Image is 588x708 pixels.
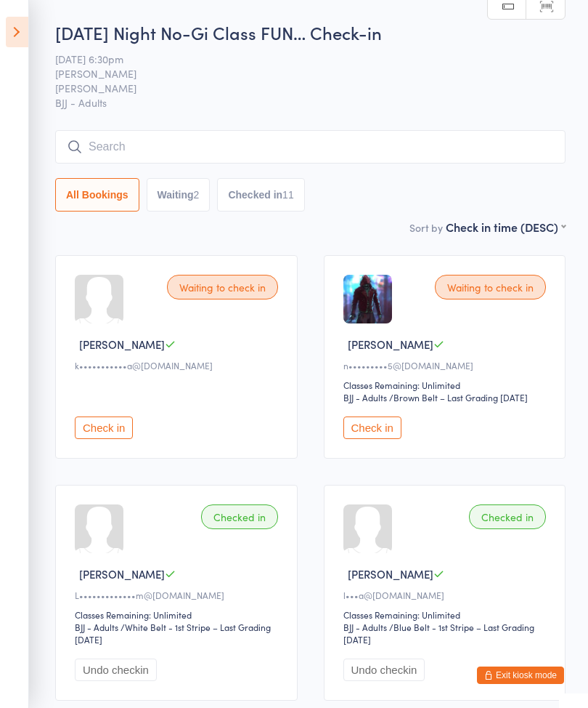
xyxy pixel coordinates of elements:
[477,667,564,684] button: Exit kiosk mode
[75,589,282,601] div: L•••••••••••••m@[DOMAIN_NAME]
[343,659,425,681] button: Undo checkin
[55,81,543,95] span: [PERSON_NAME]
[147,178,211,212] button: Waiting2
[435,275,546,299] div: Waiting to check in
[343,391,387,403] div: BJJ - Adults
[343,589,551,601] div: l•••a@[DOMAIN_NAME]
[167,275,278,299] div: Waiting to check in
[194,189,200,201] div: 2
[409,220,443,235] label: Sort by
[79,337,165,352] span: [PERSON_NAME]
[55,130,565,164] input: Search
[55,178,139,212] button: All Bookings
[343,621,534,645] span: / Blue Belt - 1st Stripe – Last Grading [DATE]
[348,337,433,352] span: [PERSON_NAME]
[55,20,565,44] h2: [DATE] Night No-Gi Class FUN… Check-in
[348,566,433,582] span: [PERSON_NAME]
[282,189,294,201] div: 11
[55,66,543,81] span: [PERSON_NAME]
[343,608,551,621] div: Classes Remaining: Unlimited
[75,417,133,439] button: Check in
[343,417,401,439] button: Check in
[55,95,565,110] span: BJJ - Adults
[55,52,543,66] span: [DATE] 6:30pm
[75,359,282,371] div: k•••••••••••a@[DOMAIN_NAME]
[75,621,118,633] div: BJJ - Adults
[217,178,304,212] button: Checked in11
[75,659,157,681] button: Undo checkin
[79,566,165,582] span: [PERSON_NAME]
[343,379,551,391] div: Classes Remaining: Unlimited
[389,391,528,403] span: / Brown Belt – Last Grading [DATE]
[343,275,392,323] img: image1727763841.png
[75,621,271,645] span: / White Belt - 1st Stripe – Last Grading [DATE]
[469,504,546,529] div: Checked in
[446,219,565,235] div: Check in time (DESC)
[343,359,551,371] div: n•••••••••5@[DOMAIN_NAME]
[343,621,387,633] div: BJJ - Adults
[201,504,278,529] div: Checked in
[75,608,282,621] div: Classes Remaining: Unlimited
